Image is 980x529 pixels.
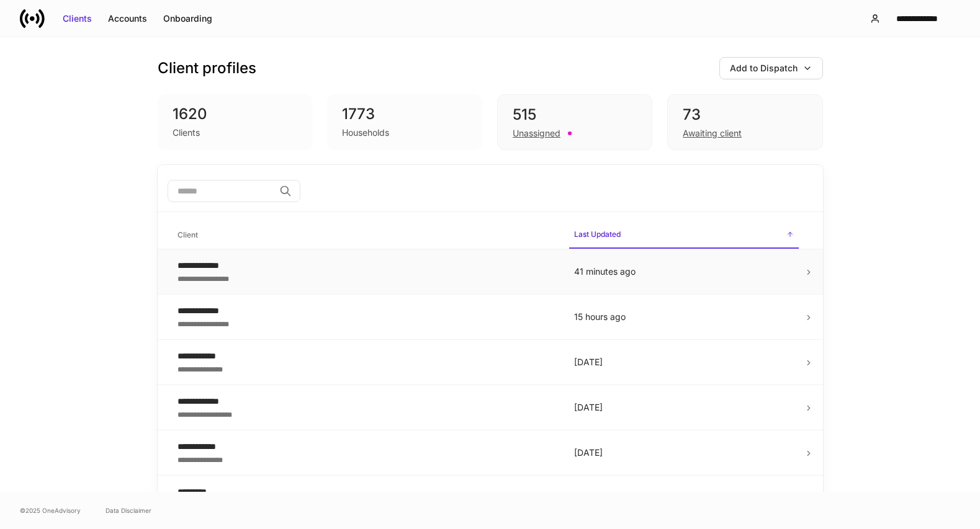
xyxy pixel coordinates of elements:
[513,127,560,140] div: Unassigned
[730,62,798,74] div: Add to Dispatch
[574,265,794,278] p: 41 minutes ago
[173,104,298,124] div: 1620
[574,401,794,414] p: [DATE]
[683,127,742,140] div: Awaiting client
[155,9,220,29] button: Onboarding
[574,447,794,459] p: [DATE]
[100,9,155,29] button: Accounts
[342,127,389,139] div: Households
[158,58,256,78] h3: Client profiles
[20,505,81,515] span: © 2025 OneAdvisory
[667,94,822,150] div: 73Awaiting client
[173,223,559,248] span: Client
[178,229,198,241] h6: Client
[683,105,807,125] div: 73
[108,12,147,25] div: Accounts
[513,105,637,125] div: 515
[106,505,151,515] a: Data Disclaimer
[55,9,100,29] button: Clients
[63,12,92,25] div: Clients
[574,311,794,323] p: 15 hours ago
[574,356,794,368] p: [DATE]
[163,12,212,25] div: Onboarding
[569,222,799,249] span: Last Updated
[342,104,467,124] div: 1773
[574,228,621,240] h6: Last Updated
[719,57,823,79] button: Add to Dispatch
[497,94,652,150] div: 515Unassigned
[173,127,200,139] div: Clients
